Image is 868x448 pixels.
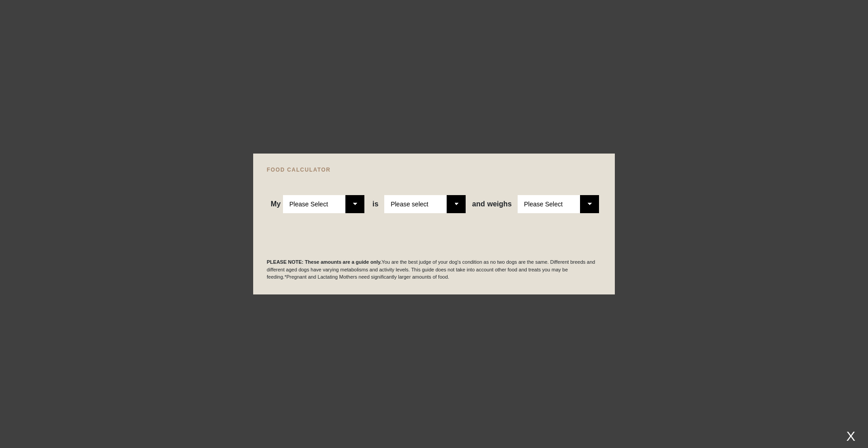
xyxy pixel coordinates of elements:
[472,200,487,208] span: and
[373,200,378,208] span: is
[843,429,859,443] div: X
[472,200,512,208] span: weighs
[267,167,601,173] h4: FOOD CALCULATOR
[271,200,281,208] span: My
[267,258,601,281] p: You are the best judge of your dog's condition as no two dogs are the same. Different breeds and ...
[267,259,382,265] b: PLEASE NOTE: These amounts are a guide only.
